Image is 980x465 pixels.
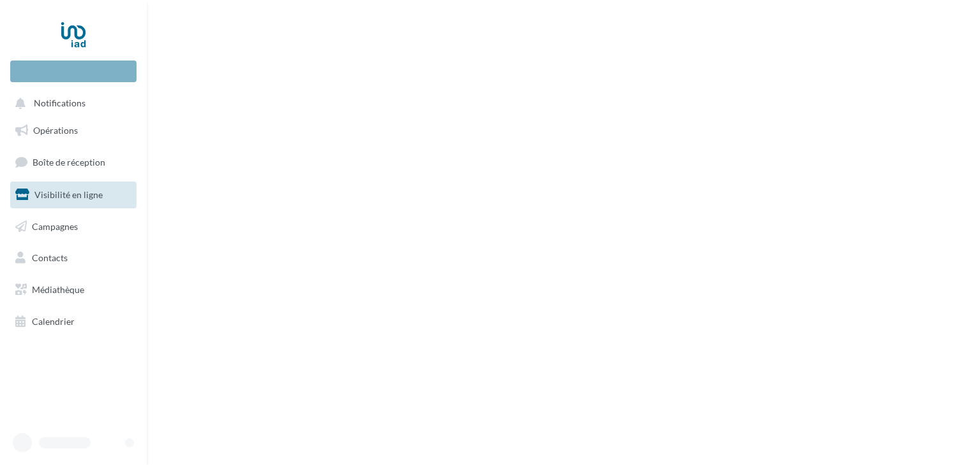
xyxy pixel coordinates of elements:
[32,220,78,231] span: Campagnes
[33,157,105,168] span: Boîte de réception
[32,316,75,327] span: Calendrier
[33,125,78,136] span: Opérations
[32,284,84,295] span: Médiathèque
[8,117,139,144] a: Opérations
[8,245,139,271] a: Contacts
[34,98,85,109] span: Notifications
[8,213,139,240] a: Campagnes
[34,189,103,200] span: Visibilité en ligne
[8,182,139,208] a: Visibilité en ligne
[8,276,139,303] a: Médiathèque
[8,308,139,335] a: Calendrier
[10,61,137,82] div: Nouvelle campagne
[32,252,68,263] span: Contacts
[8,148,139,176] a: Boîte de réception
